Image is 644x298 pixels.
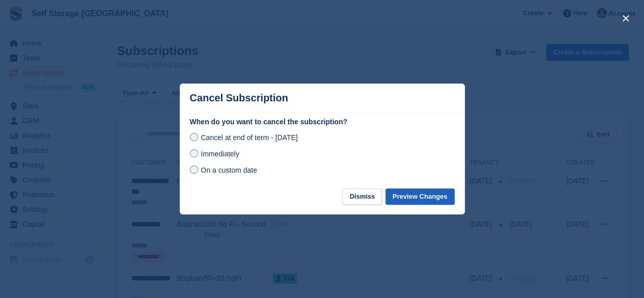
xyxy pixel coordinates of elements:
[190,92,288,104] p: Cancel Subscription
[618,10,634,26] button: close
[190,133,198,141] input: Cancel at end of term - [DATE]
[190,117,455,127] label: When do you want to cancel the subscription?
[385,188,455,205] button: Preview Changes
[190,149,198,157] input: Immediately
[201,166,257,174] span: On a custom date
[201,133,297,142] span: Cancel at end of term - [DATE]
[201,150,239,158] span: Immediately
[342,188,382,205] button: Dismiss
[190,166,198,174] input: On a custom date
